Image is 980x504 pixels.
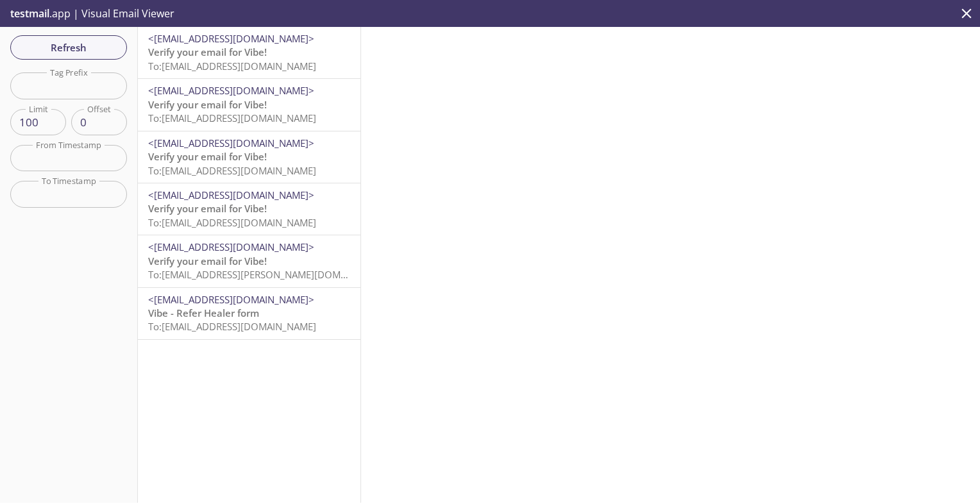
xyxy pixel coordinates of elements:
[138,27,360,340] nav: emails
[138,131,360,183] div: <[EMAIL_ADDRESS][DOMAIN_NAME]>Verify your email for Vibe!To:[EMAIL_ADDRESS][DOMAIN_NAME]
[138,235,360,287] div: <[EMAIL_ADDRESS][DOMAIN_NAME]>Verify your email for Vibe!To:[EMAIL_ADDRESS][PERSON_NAME][DOMAIN_N...
[148,46,267,58] span: Verify your email for Vibe!
[148,189,314,201] span: <[EMAIL_ADDRESS][DOMAIN_NAME]>
[148,202,267,215] span: Verify your email for Vibe!
[148,32,314,45] span: <[EMAIL_ADDRESS][DOMAIN_NAME]>
[148,137,314,149] span: <[EMAIL_ADDRESS][DOMAIN_NAME]>
[138,183,360,235] div: <[EMAIL_ADDRESS][DOMAIN_NAME]>Verify your email for Vibe!To:[EMAIL_ADDRESS][DOMAIN_NAME]
[148,112,316,124] span: To: [EMAIL_ADDRESS][DOMAIN_NAME]
[138,79,360,130] div: <[EMAIL_ADDRESS][DOMAIN_NAME]>Verify your email for Vibe!To:[EMAIL_ADDRESS][DOMAIN_NAME]
[148,164,316,177] span: To: [EMAIL_ADDRESS][DOMAIN_NAME]
[148,98,267,111] span: Verify your email for Vibe!
[148,84,314,97] span: <[EMAIL_ADDRESS][DOMAIN_NAME]>
[148,240,314,253] span: <[EMAIL_ADDRESS][DOMAIN_NAME]>
[148,150,267,163] span: Verify your email for Vibe!
[148,60,316,72] span: To: [EMAIL_ADDRESS][DOMAIN_NAME]
[148,293,314,306] span: <[EMAIL_ADDRESS][DOMAIN_NAME]>
[148,255,267,267] span: Verify your email for Vibe!
[10,6,49,21] span: testmail
[148,216,316,229] span: To: [EMAIL_ADDRESS][DOMAIN_NAME]
[138,27,360,78] div: <[EMAIL_ADDRESS][DOMAIN_NAME]>Verify your email for Vibe!To:[EMAIL_ADDRESS][DOMAIN_NAME]
[138,288,360,339] div: <[EMAIL_ADDRESS][DOMAIN_NAME]>Vibe - Refer Healer formTo:[EMAIL_ADDRESS][DOMAIN_NAME]
[148,268,390,281] span: To: [EMAIL_ADDRESS][PERSON_NAME][DOMAIN_NAME]
[10,35,127,60] button: Refresh
[148,320,316,333] span: To: [EMAIL_ADDRESS][DOMAIN_NAME]
[148,307,259,319] span: Vibe - Refer Healer form
[21,39,117,56] span: Refresh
